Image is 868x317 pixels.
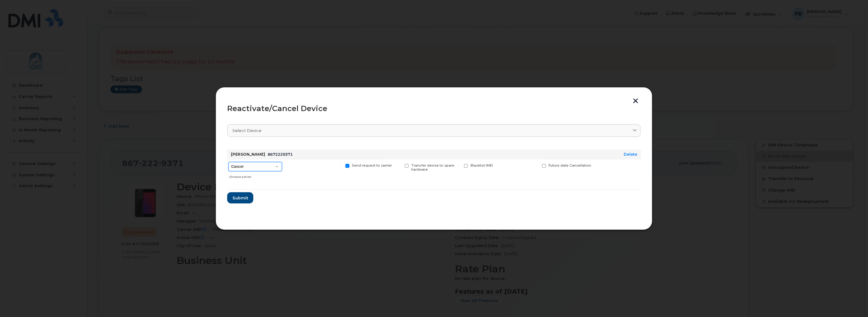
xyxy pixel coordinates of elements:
[471,163,493,168] span: Blacklist IMEI
[227,105,641,112] div: Reactivate/Cancel Device
[229,172,282,179] div: Choose action
[227,124,641,137] a: Select device
[232,128,261,134] span: Select device
[352,163,392,168] span: Send request to carrier
[338,164,341,167] input: Send request to carrier
[456,164,460,167] input: Blacklist IMEI
[268,152,293,157] span: 8672229371
[227,192,253,203] button: Submit
[624,152,637,157] a: Delete
[231,152,265,157] strong: [PERSON_NAME]
[232,195,248,201] span: Submit
[549,163,591,168] span: Future date Cancellation
[411,163,454,172] span: Transfer device to spare hardware
[534,164,538,167] input: Future date Cancellation
[397,164,400,167] input: Transfer device to spare hardware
